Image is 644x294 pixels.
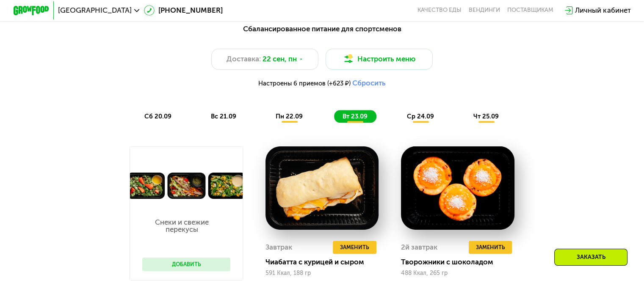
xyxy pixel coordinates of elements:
[417,7,462,14] a: Качество еды
[340,243,369,252] span: Заменить
[469,7,500,14] a: Вендинги
[258,80,351,87] span: Настроены 6 приемов (+623 ₽)
[144,5,223,16] a: [PHONE_NUMBER]
[227,54,261,64] span: Доставка:
[575,5,630,16] div: Личный кабинет
[326,49,433,70] button: Настроить меню
[265,270,379,277] div: 591 Ккал, 188 гр
[507,7,553,14] div: поставщикам
[473,113,499,120] span: чт 25.09
[333,241,376,254] button: Заменить
[142,258,230,271] button: Добавить
[263,54,297,64] span: 22 сен, пн
[57,23,587,34] div: Сбалансированное питание для спортсменов
[276,113,303,120] span: пн 22.09
[475,243,505,252] span: Заменить
[144,113,171,120] span: сб 20.09
[342,113,367,120] span: вт 23.09
[211,113,236,120] span: вс 21.09
[401,258,521,267] div: Творожники с шоколадом
[265,258,386,267] div: Чиабатта с курицей и сыром
[352,79,386,88] button: Сбросить
[469,241,512,254] button: Заменить
[401,241,437,254] div: 2й завтрак
[58,7,132,14] span: [GEOGRAPHIC_DATA]
[142,219,221,233] p: Снеки и свежие перекусы
[407,113,434,120] span: ср 24.09
[401,270,514,277] div: 488 Ккал, 265 гр
[554,249,627,266] div: Заказать
[265,241,292,254] div: Завтрак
